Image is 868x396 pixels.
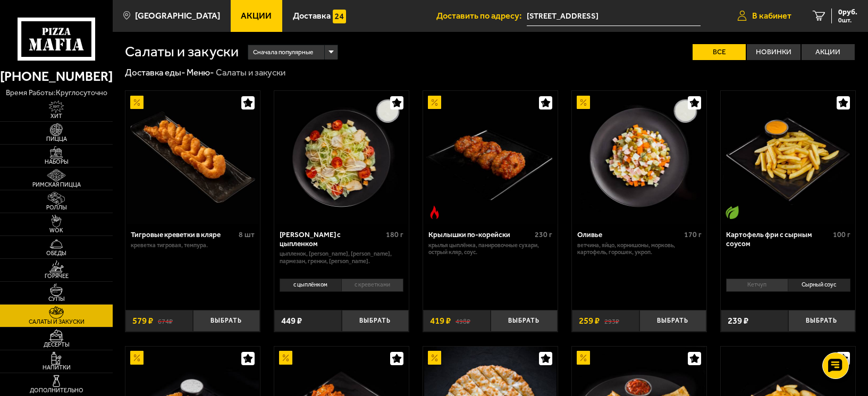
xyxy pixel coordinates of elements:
li: с цыплёнком [280,279,341,291]
img: Акционный [130,351,144,365]
img: Вегетарианское блюдо [726,206,739,220]
span: 8 шт [239,230,255,239]
a: Доставка еды- [125,67,185,78]
a: Салат Цезарь с цыпленком [274,91,409,223]
label: Все [693,44,746,60]
span: 230 г [535,230,552,239]
p: ветчина, яйцо, корнишоны, морковь, картофель, горошек, укроп. [577,242,702,256]
span: 259 ₽ [579,316,600,325]
div: Оливье [577,230,681,239]
label: Новинки [747,44,800,60]
span: 419 ₽ [430,316,451,325]
p: креветка тигровая, темпура. [131,242,255,249]
span: Сначала популярные [253,44,313,61]
img: Акционный [428,351,442,365]
button: Выбрать [193,310,260,332]
span: 170 г [684,230,702,239]
div: Картофель фри с сырным соусом [726,230,830,248]
img: 15daf4d41897b9f0e9f617042186c801.svg [333,10,347,23]
div: 0 [721,276,855,303]
img: Крылышки по-корейски [424,91,557,223]
a: АкционныйОстрое блюдоКрылышки по-корейски [423,91,558,223]
img: Акционный [130,96,144,109]
h1: Салаты и закуски [125,45,239,59]
s: 498 ₽ [456,316,470,325]
span: [GEOGRAPHIC_DATA] [135,12,220,20]
img: Салат Цезарь с цыпленком [275,91,408,223]
li: Кетчуп [726,279,788,291]
img: Акционный [577,96,591,109]
s: 674 ₽ [158,316,173,325]
label: Акции [802,44,855,60]
span: 239 ₽ [728,316,748,325]
div: [PERSON_NAME] с цыпленком [280,230,384,248]
span: 0 руб. [838,9,857,16]
span: 449 ₽ [281,316,302,325]
span: Доставка [293,12,331,20]
s: 293 ₽ [604,316,619,325]
div: Салаты и закуски [216,66,285,78]
a: АкционныйТигровые креветки в кляре [125,91,260,223]
img: Акционный [577,351,591,365]
img: Картофель фри с сырным соусом [722,91,854,223]
img: Акционный [279,351,293,365]
img: Острое блюдо [428,206,442,220]
span: 579 ₽ [132,316,153,325]
button: Выбрать [342,310,409,332]
span: Акции [241,12,272,20]
img: Акционный [428,96,442,109]
img: Тигровые креветки в кляре [127,91,259,223]
input: Ваш адрес доставки [527,6,701,26]
p: крылья цыплёнка, панировочные сухари, острый кляр, соус. [428,242,553,256]
button: Выбрать [788,310,855,332]
span: 0 шт. [838,17,857,23]
a: АкционныйОливье [572,91,706,223]
img: Оливье [573,91,705,223]
button: Выбрать [639,310,706,332]
span: 180 г [386,230,403,239]
span: Доставить по адресу: [436,12,527,20]
p: цыпленок, [PERSON_NAME], [PERSON_NAME], пармезан, гренки, [PERSON_NAME]. [280,250,404,265]
li: Сырный соус [788,279,850,291]
a: Вегетарианское блюдоКартофель фри с сырным соусом [721,91,855,223]
span: В кабинет [752,12,791,20]
a: Меню- [187,67,214,78]
span: 100 г [833,230,850,239]
div: 0 [274,276,409,303]
li: с креветками [341,279,403,291]
button: Выбрать [491,310,558,332]
div: Тигровые креветки в кляре [131,230,237,239]
div: Крылышки по-корейски [428,230,533,239]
